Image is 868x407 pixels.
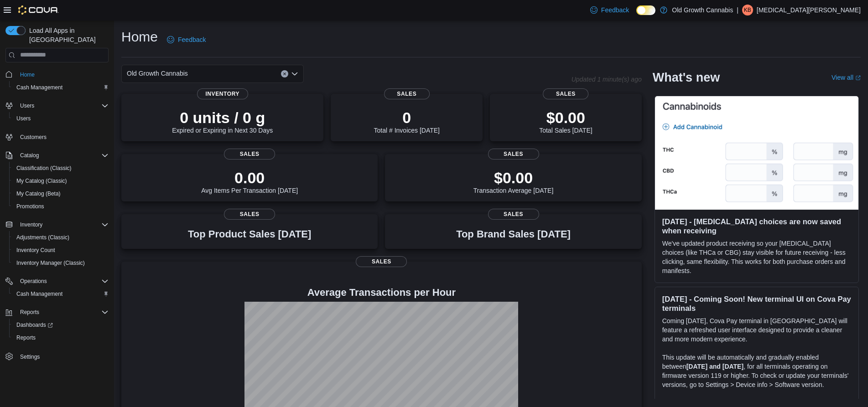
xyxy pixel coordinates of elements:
[5,64,109,387] nav: Complex example
[16,219,109,230] span: Inventory
[13,332,39,343] a: Reports
[16,190,61,197] span: My Catalog (Beta)
[13,319,57,330] a: Dashboards
[13,175,71,186] a: My Catalog (Classic)
[587,1,633,19] a: Feedback
[201,169,298,187] p: 0.00
[16,351,43,362] a: Settings
[16,69,38,80] a: Home
[16,177,67,185] span: My Catalog (Classic)
[16,247,55,254] span: Inventory Count
[9,257,112,269] button: Inventory Manager (Classic)
[291,70,298,77] button: Open list of options
[16,150,42,161] button: Catalog
[855,75,861,81] svg: External link
[13,332,109,343] span: Reports
[121,28,158,46] h1: Home
[16,290,62,298] span: Cash Management
[9,331,112,344] button: Reports
[572,76,642,83] p: Updated 1 minute(s) ago
[172,108,273,127] p: 0 units / 0 g
[2,149,112,162] button: Catalog
[636,5,655,15] input: Dark Mode
[9,187,112,200] button: My Catalog (Beta)
[9,112,112,125] button: Users
[662,217,851,235] h3: [DATE] - [MEDICAL_DATA] choices are now saved when receiving
[16,132,50,143] a: Customers
[13,163,109,174] span: Classification (Classic)
[9,81,112,94] button: Cash Management
[20,152,39,159] span: Catalog
[13,175,109,186] span: My Catalog (Classic)
[13,258,88,268] a: Inventory Manager (Classic)
[662,316,851,344] p: Coming [DATE], Cova Pay terminal in [GEOGRAPHIC_DATA] will feature a refreshed user interface des...
[356,256,407,267] span: Sales
[20,102,34,109] span: Users
[832,74,861,81] a: View allExternal link
[539,108,592,134] div: Total Sales [DATE]
[737,5,738,15] p: |
[16,84,62,91] span: Cash Management
[188,229,311,240] h3: Top Product Sales [DATE]
[20,71,35,78] span: Home
[224,209,275,220] span: Sales
[9,162,112,175] button: Classification (Classic)
[653,70,720,85] h2: What's new
[9,319,112,331] a: Dashboards
[13,201,109,212] span: Promotions
[662,353,851,389] p: This update will be automatically and gradually enabled between , for all terminals operating on ...
[16,69,109,80] span: Home
[16,307,109,318] span: Reports
[13,245,109,256] span: Inventory Count
[757,5,861,15] p: [MEDICAL_DATA][PERSON_NAME]
[2,68,112,81] button: Home
[20,309,39,316] span: Reports
[473,169,554,187] p: $0.00
[488,209,539,220] span: Sales
[9,175,112,187] button: My Catalog (Classic)
[281,70,288,77] button: Clear input
[13,82,109,93] span: Cash Management
[16,321,53,329] span: Dashboards
[744,5,751,15] span: KB
[13,232,73,243] a: Adjustments (Classic)
[374,108,440,127] p: 0
[539,108,592,127] p: $0.00
[488,149,539,160] span: Sales
[16,203,44,210] span: Promotions
[601,5,629,15] span: Feedback
[13,113,109,124] span: Users
[543,88,589,99] span: Sales
[13,163,75,174] a: Classification (Classic)
[16,100,38,111] button: Users
[13,258,109,268] span: Inventory Manager (Classic)
[16,115,31,122] span: Users
[2,130,112,144] button: Customers
[672,5,733,15] p: Old Growth Cannabis
[26,26,109,44] span: Load All Apps in [GEOGRAPHIC_DATA]
[13,188,109,199] span: My Catalog (Beta)
[374,108,440,134] div: Total # Invoices [DATE]
[13,232,109,243] span: Adjustments (Classic)
[9,244,112,257] button: Inventory Count
[13,289,109,299] span: Cash Management
[172,108,273,134] div: Expired or Expiring in Next 30 Days
[163,31,209,49] a: Feedback
[13,319,109,330] span: Dashboards
[13,245,59,256] a: Inventory Count
[18,5,59,15] img: Cova
[16,165,72,172] span: Classification (Classic)
[13,82,66,93] a: Cash Management
[127,68,188,79] span: Old Growth Cannabis
[456,229,571,240] h3: Top Brand Sales [DATE]
[384,88,430,99] span: Sales
[16,150,109,161] span: Catalog
[16,334,36,341] span: Reports
[178,35,206,44] span: Feedback
[13,113,34,124] a: Users
[20,134,47,141] span: Customers
[2,306,112,319] button: Reports
[9,200,112,213] button: Promotions
[2,218,112,231] button: Inventory
[16,276,109,287] span: Operations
